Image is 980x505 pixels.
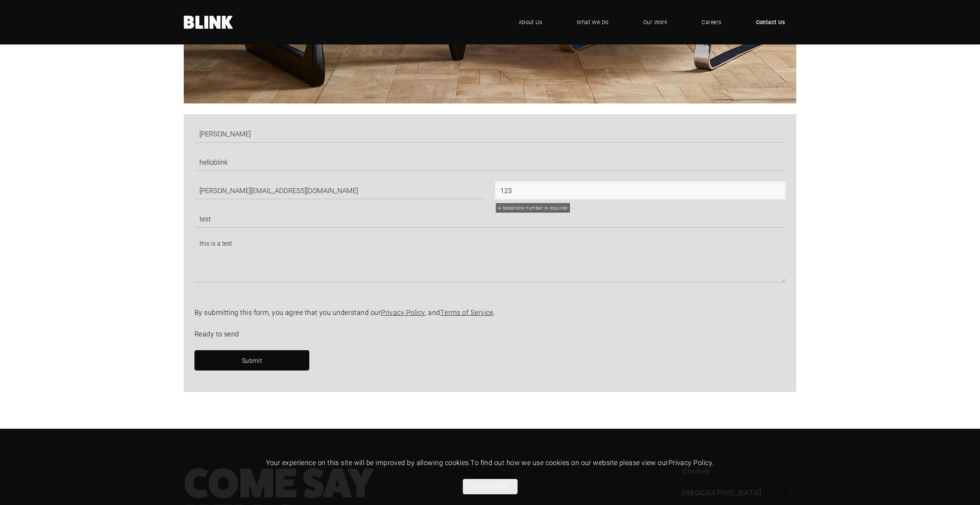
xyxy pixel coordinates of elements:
[194,307,786,318] p: By submitting this form, you agree that you understand our , and .
[194,182,485,199] input: Email Address *
[565,11,620,34] a: What We Do
[184,16,234,29] a: Home
[632,11,679,34] a: Our Work
[702,18,721,26] span: Careers
[194,329,239,338] span: Ready to send
[194,153,786,171] input: Company Name *
[519,18,542,26] span: About Us
[242,356,262,364] span: Submit
[194,125,786,143] input: Full Name *
[495,182,786,199] input: Telephone Number *
[440,308,493,317] a: Terms of Service
[690,11,733,34] a: Careers
[498,204,568,212] div: A telephone number is required
[745,11,797,34] a: Contact Us
[577,18,609,26] span: What We Do
[194,210,786,228] input: Subject *
[463,479,518,494] button: Allow cookies
[381,308,425,317] a: Privacy Policy
[507,11,554,34] a: About Us
[643,18,668,26] span: Our Work
[266,458,714,467] span: Your experience on this site will be improved by allowing cookies. To find out how we use cookies...
[756,18,785,26] span: Contact Us
[668,458,712,467] a: Privacy Policy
